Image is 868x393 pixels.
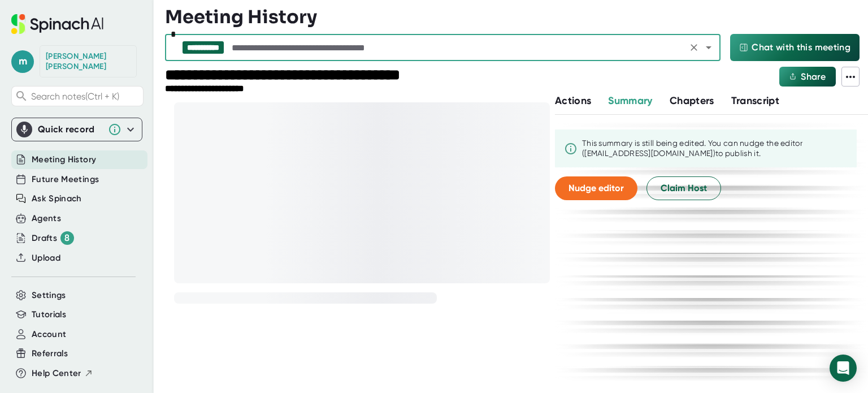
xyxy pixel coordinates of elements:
div: Michael Schmidt [46,51,131,71]
button: Share [779,67,836,87]
button: Meeting History [32,153,96,166]
span: m [11,50,34,73]
button: Settings [32,289,66,302]
button: Future Meetings [32,173,99,186]
span: Actions [555,94,591,107]
span: Share [801,71,826,82]
button: Clear [686,40,702,55]
button: Summary [608,93,652,109]
h3: Meeting History [165,6,317,28]
span: Transcript [731,94,780,107]
button: Nudge editor [555,176,637,200]
span: Help Center [32,367,81,380]
button: Open [701,40,717,55]
button: Claim Host [646,176,721,200]
button: Drafts 8 [32,231,74,245]
span: Chat with this meeting [752,41,850,54]
span: Search notes (Ctrl + K) [31,91,140,102]
span: Nudge editor [568,183,624,193]
span: Claim Host [661,182,707,195]
span: Chapters [670,94,714,107]
button: Ask Spinach [32,192,82,205]
button: Help Center [32,367,93,380]
button: Actions [555,93,591,109]
button: Agents [32,212,61,225]
button: Chat with this meeting [730,34,860,61]
button: Chapters [670,93,714,109]
div: Quick record [16,118,137,141]
div: Open Intercom Messenger [830,355,857,382]
button: Tutorials [32,308,66,321]
div: This summary is still being edited. You can nudge the editor ([EMAIL_ADDRESS][DOMAIN_NAME]) to pu... [582,139,848,158]
button: Upload [32,252,60,265]
span: Summary [608,94,652,107]
div: Drafts [32,231,74,245]
button: Account [32,328,66,341]
div: 8 [60,231,74,245]
button: Referrals [32,347,68,360]
div: Quick record [38,124,102,135]
button: Transcript [731,93,780,109]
